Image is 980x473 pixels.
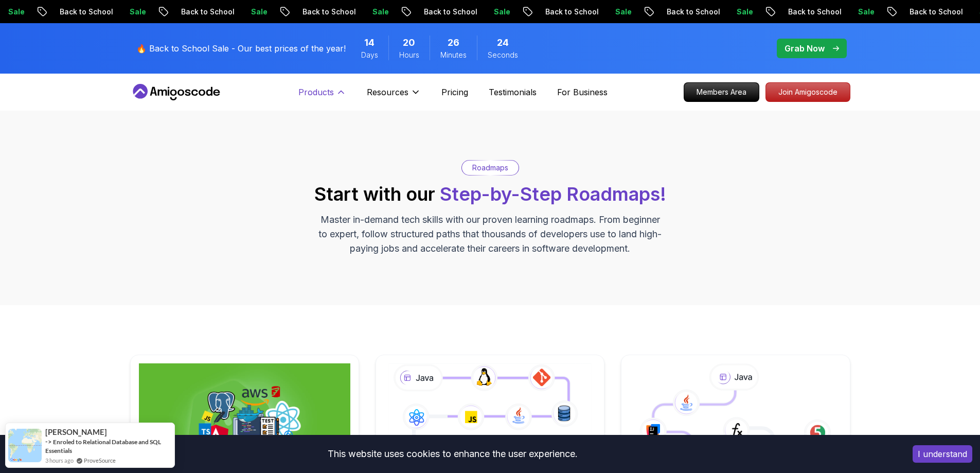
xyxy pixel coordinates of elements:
p: Join Amigoscode [766,83,850,101]
span: 26 Minutes [448,36,459,50]
p: Back to School [269,7,339,17]
span: Minutes [440,50,467,60]
span: 14 Days [364,36,375,50]
p: Back to School [26,7,96,17]
p: Sale [96,7,129,17]
span: -> [45,437,52,446]
p: Grab Now [785,42,825,55]
p: Back to School [876,7,946,17]
a: Join Amigoscode [765,82,850,102]
img: provesource social proof notification image [8,429,42,462]
p: 🔥 Back to School Sale - Our best prices of the year! [136,42,346,55]
p: Members Area [684,83,759,101]
h2: Start with our [314,184,666,204]
span: Days [361,50,378,60]
span: Step-by-Step Roadmaps! [440,183,666,205]
p: Roadmaps [472,163,508,173]
span: Seconds [488,50,518,60]
button: Accept cookies [913,445,972,463]
p: Sale [946,7,979,17]
p: Products [298,86,334,98]
a: ProveSource [84,456,116,465]
p: Sale [703,7,736,17]
p: Back to School [755,7,825,17]
span: [PERSON_NAME] [45,428,107,436]
a: Members Area [684,82,759,102]
p: Resources [367,86,408,98]
p: Master in-demand tech skills with our proven learning roadmaps. From beginner to expert, follow s... [317,213,663,256]
span: 20 Hours [403,36,415,50]
p: Sale [582,7,615,17]
p: Sale [825,7,858,17]
a: For Business [557,86,608,98]
button: Resources [367,86,421,107]
a: Enroled to Relational Database and SQL Essentials [45,438,161,454]
p: Sale [460,7,493,17]
button: Products [298,86,346,107]
a: Pricing [441,86,468,98]
p: Back to School [512,7,582,17]
div: This website uses cookies to enhance the user experience. [8,443,897,465]
p: Back to School [633,7,703,17]
span: 24 Seconds [497,36,509,50]
p: Back to School [390,7,460,17]
span: 3 hours ago [45,456,74,465]
span: Hours [399,50,419,60]
p: Sale [339,7,372,17]
p: Back to School [148,7,218,17]
p: Sale [218,7,251,17]
a: Testimonials [489,86,537,98]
